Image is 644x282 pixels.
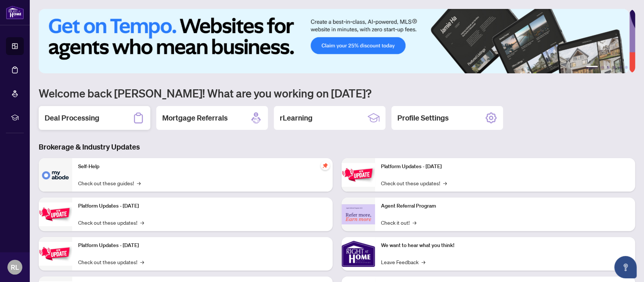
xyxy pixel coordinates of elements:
[342,237,375,270] img: We want to hear what you think!
[381,163,629,171] p: Platform Updates - [DATE]
[78,218,144,227] a: Check out these updates!→
[78,202,327,210] p: Platform Updates - [DATE]
[586,66,598,69] button: 1
[613,66,616,69] button: 4
[39,9,629,73] img: Slide 0
[625,66,628,69] button: 6
[162,113,228,123] h2: Mortgage Referrals
[6,6,24,19] img: logo
[78,179,141,187] a: Check out these guides!→
[280,113,313,123] h2: rLearning
[397,113,449,123] h2: Profile Settings
[381,241,629,250] p: We want to hear what you think!
[39,202,72,226] img: Platform Updates - September 16, 2025
[321,161,330,170] span: pushpin
[45,113,99,123] h2: Deal Processing
[78,258,144,266] a: Check out these updates!→
[39,86,635,100] h1: Welcome back [PERSON_NAME]! What are you working on [DATE]?
[381,202,629,210] p: Agent Referral Program
[607,66,610,69] button: 3
[413,218,416,227] span: →
[78,163,327,171] p: Self-Help
[78,241,327,250] p: Platform Updates - [DATE]
[601,66,604,69] button: 2
[39,242,72,265] img: Platform Updates - July 21, 2025
[342,163,375,186] img: Platform Updates - June 23, 2025
[342,204,375,225] img: Agent Referral Program
[381,258,425,266] a: Leave Feedback→
[11,262,19,272] span: RL
[381,218,416,227] a: Check it out!→
[443,179,447,187] span: →
[39,142,635,152] h3: Brokerage & Industry Updates
[140,258,144,266] span: →
[614,256,637,278] button: Open asap
[422,258,425,266] span: →
[39,158,72,192] img: Self-Help
[619,66,622,69] button: 5
[137,179,141,187] span: →
[381,179,447,187] a: Check out these updates!→
[140,218,144,227] span: →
